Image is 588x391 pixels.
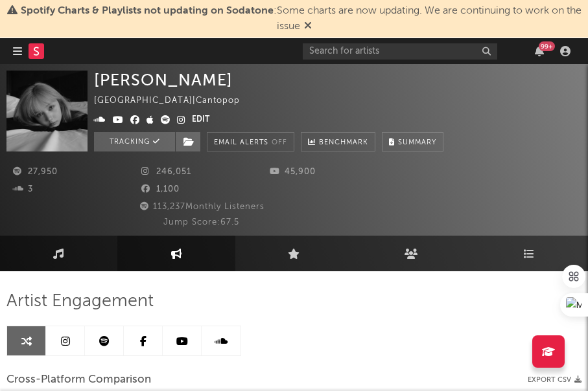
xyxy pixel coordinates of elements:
[13,185,33,194] span: 3
[192,113,209,128] button: Edit
[382,132,443,151] button: Summary
[301,132,375,151] a: Benchmark
[207,132,294,151] button: Email AlertsOff
[303,43,497,60] input: Search for artists
[539,41,555,51] div: 99 +
[535,46,544,56] button: 99+
[141,168,191,176] span: 246,051
[163,218,239,227] span: Jump Score: 67.5
[94,132,175,151] button: Tracking
[398,139,436,146] span: Summary
[13,168,58,176] span: 27,950
[94,71,233,89] div: [PERSON_NAME]
[319,135,368,151] span: Benchmark
[94,93,255,109] div: [GEOGRAPHIC_DATA] | Cantopop
[141,185,180,194] span: 1,100
[21,6,274,16] span: Spotify Charts & Playlists not updating on Sodatone
[138,203,265,211] span: 113,237 Monthly Listeners
[21,6,582,32] span: : Some charts are now updating. We are continuing to work on the issue
[6,372,151,388] span: Cross-Platform Comparison
[270,168,316,176] span: 45,900
[528,376,582,384] button: Export CSV
[272,139,287,146] em: Off
[6,294,154,309] span: Artist Engagement
[304,21,312,32] span: Dismiss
